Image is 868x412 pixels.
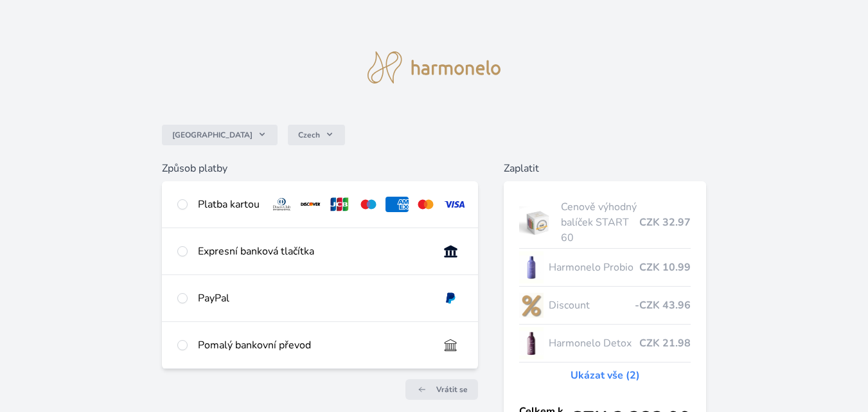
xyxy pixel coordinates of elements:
[635,298,691,313] span: -CZK 43.96
[443,197,466,212] img: visa.svg
[385,197,409,212] img: amex.svg
[639,336,691,351] span: CZK 21.98
[172,130,252,140] span: [GEOGRAPHIC_DATA]
[298,130,320,140] span: Czech
[439,337,463,353] img: bankTransfer_IBAN.svg
[328,197,351,212] img: jcb.svg
[405,379,478,400] a: Vrátit se
[270,197,294,212] img: diners.svg
[639,260,691,275] span: CZK 10.99
[357,197,380,212] img: maestro.svg
[414,197,438,212] img: mc.svg
[198,291,429,306] div: PayPal
[571,368,640,383] a: Ukázat vše (2)
[504,161,706,176] h6: Zaplatit
[198,244,429,259] div: Expresní banková tlačítka
[549,336,639,351] span: Harmonelo Detox
[549,260,639,275] span: Harmonelo Probio
[519,206,556,238] img: start.jpg
[639,215,691,230] span: CZK 32.97
[519,289,544,321] img: discount-lo.png
[561,199,639,246] span: Cenově výhodný balíček START 60
[436,384,468,395] span: Vrátit se
[299,197,323,212] img: discover.svg
[198,337,429,353] div: Pomalý bankovní převod
[288,125,345,145] button: Czech
[162,161,478,176] h6: Způsob platby
[549,298,635,313] span: Discount
[368,51,501,84] img: logo.svg
[519,251,544,283] img: CLEAN_PROBIO_se_stinem_x-lo.jpg
[162,125,278,145] button: [GEOGRAPHIC_DATA]
[519,327,544,359] img: DETOX_se_stinem_x-lo.jpg
[439,244,463,259] img: onlineBanking_CZ.svg
[439,291,463,306] img: paypal.svg
[198,197,260,212] div: Platba kartou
